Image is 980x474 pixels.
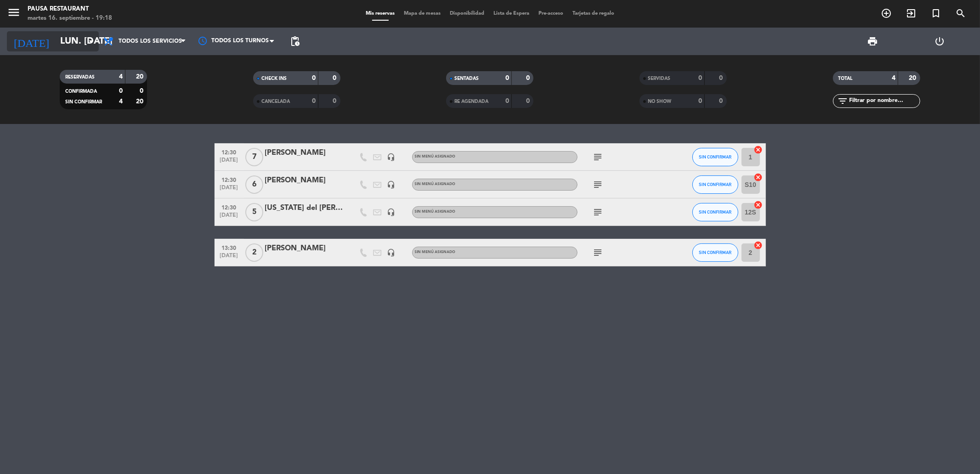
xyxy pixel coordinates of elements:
strong: 0 [505,98,509,104]
i: search [955,8,966,19]
span: [DATE] [218,185,241,195]
span: print [867,36,878,47]
i: subject [593,152,604,163]
i: headset_mic [387,181,396,189]
i: exit_to_app [906,8,917,19]
strong: 0 [505,75,509,81]
i: headset_mic [387,208,396,216]
span: 13:30 [218,242,241,253]
span: RESERVADAS [65,75,95,79]
div: martes 16. septiembre - 19:18 [28,14,112,23]
span: Mis reservas [361,11,399,16]
span: 6 [245,175,263,194]
i: cancel [754,173,763,182]
strong: 0 [698,75,702,81]
button: SIN CONFIRMAR [692,203,738,221]
strong: 0 [719,98,725,104]
span: 12:30 [218,174,241,185]
i: add_circle_outline [881,8,892,19]
i: [DATE] [7,31,56,51]
span: 5 [245,203,263,221]
strong: 0 [526,75,532,81]
span: Disponibilidad [445,11,489,16]
span: SIN CONFIRMAR [699,182,731,187]
div: Pausa Restaurant [28,5,112,14]
button: SIN CONFIRMAR [692,243,738,262]
span: 2 [245,243,263,262]
i: cancel [754,200,763,209]
strong: 0 [140,88,145,94]
strong: 0 [119,88,123,94]
span: [DATE] [218,253,241,263]
span: Sin menú asignado [415,155,456,158]
strong: 0 [333,75,338,81]
i: headset_mic [387,248,396,257]
span: CHECK INS [261,76,287,81]
span: 12:30 [218,147,241,157]
strong: 20 [136,73,145,80]
i: cancel [754,241,763,250]
span: [DATE] [218,157,241,168]
span: Todos los servicios [119,38,182,45]
span: SIN CONFIRMAR [65,100,102,104]
strong: 0 [312,75,316,81]
span: SIN CONFIRMAR [699,154,731,159]
div: LOG OUT [906,28,973,55]
input: Filtrar por nombre... [849,96,920,106]
span: TOTAL [838,76,853,81]
i: subject [593,207,604,218]
span: Pre-acceso [534,11,568,16]
strong: 0 [719,75,725,81]
strong: 4 [119,73,123,80]
i: turned_in_not [930,8,941,19]
span: Sin menú asignado [415,250,456,254]
span: Sin menú asignado [415,182,456,186]
div: [PERSON_NAME] [265,243,343,254]
div: [PERSON_NAME] [265,147,343,159]
strong: 0 [333,98,338,104]
strong: 0 [526,98,532,104]
span: 7 [245,148,263,166]
span: Tarjetas de regalo [568,11,619,16]
span: NO SHOW [648,99,671,104]
span: CONFIRMADA [65,89,97,94]
i: headset_mic [387,153,396,161]
strong: 0 [312,98,316,104]
span: SERVIDAS [648,76,670,81]
span: Sin menú asignado [415,210,456,214]
i: power_settings_new [934,36,945,47]
i: subject [593,179,604,190]
div: [US_STATE] del [PERSON_NAME] [265,202,343,214]
span: SIN CONFIRMAR [699,209,731,214]
button: SIN CONFIRMAR [692,148,738,166]
span: [DATE] [218,212,241,223]
span: 12:30 [218,202,241,212]
span: RE AGENDADA [454,99,488,104]
span: pending_actions [289,36,300,47]
span: SENTADAS [454,76,479,81]
i: filter_list [838,96,849,107]
i: subject [593,247,604,258]
strong: 4 [892,75,895,81]
i: arrow_drop_down [85,36,96,47]
span: Lista de Espera [489,11,534,16]
strong: 4 [119,98,123,105]
strong: 20 [909,75,918,81]
button: SIN CONFIRMAR [692,175,738,194]
strong: 0 [698,98,702,104]
i: cancel [754,145,763,154]
span: CANCELADA [261,99,290,104]
span: SIN CONFIRMAR [699,250,731,255]
i: menu [7,6,21,19]
span: Mapa de mesas [399,11,445,16]
button: menu [7,6,21,23]
strong: 20 [136,98,145,105]
div: [PERSON_NAME] [265,175,343,186]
